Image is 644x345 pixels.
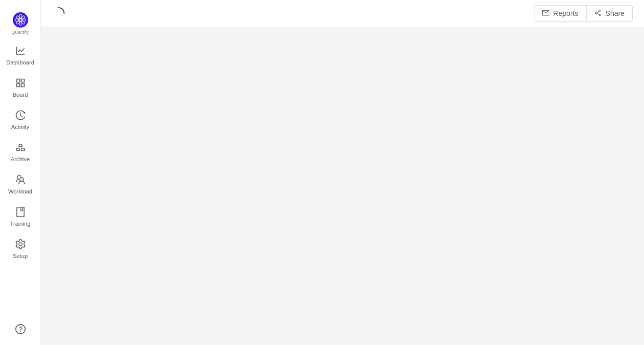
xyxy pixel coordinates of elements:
a: Dashboard [15,46,26,67]
a: Workload [15,175,26,196]
i: icon: book [15,207,26,217]
span: Quantify [12,30,29,35]
a: Activity [15,111,26,131]
a: Board [15,78,26,99]
span: Dashboard [6,52,34,73]
img: Quantify [13,12,28,28]
span: Archive [11,149,30,169]
i: icon: setting [15,239,26,249]
a: Setup [15,240,26,260]
span: Training [10,213,30,234]
i: icon: gold [15,142,26,153]
span: Board [13,84,28,105]
i: icon: line-chart [15,46,26,56]
a: icon: question-circle [15,324,26,334]
button: icon: mailReports [534,5,587,21]
span: Activity [11,117,29,137]
button: icon: share-altShare [586,5,633,21]
i: icon: appstore [15,78,26,88]
i: icon: loading [52,7,65,19]
i: icon: team [15,175,26,185]
span: Setup [13,246,28,266]
i: icon: history [15,110,26,120]
a: Archive [15,143,26,163]
a: Training [15,207,26,228]
span: Workload [8,181,32,202]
